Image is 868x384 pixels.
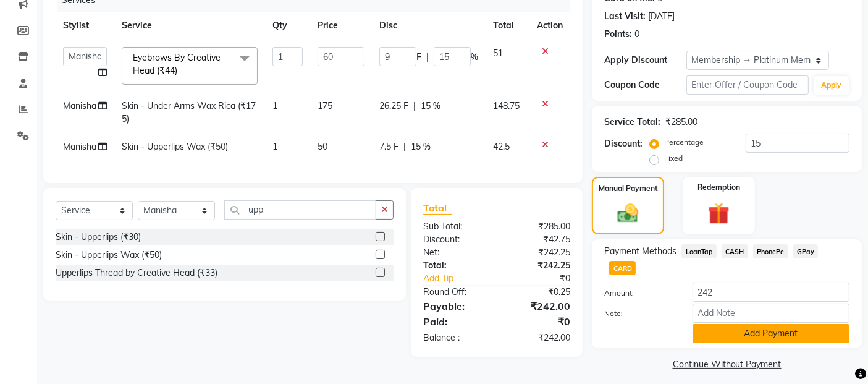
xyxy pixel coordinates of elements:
[63,100,96,111] span: Manisha
[693,304,849,323] input: Add Note
[701,200,736,228] img: _gift.svg
[497,299,579,314] div: ₹242.00
[414,246,497,259] div: Net:
[599,183,658,194] label: Manual Payment
[493,48,503,59] span: 51
[56,12,114,40] th: Stylist
[414,233,497,246] div: Discount:
[497,331,579,344] div: ₹242.00
[372,12,486,40] th: Disc
[493,100,520,111] span: 148.75
[604,28,632,41] div: Points:
[133,52,221,76] span: Eyebrows By Creative Head (₹44)
[265,12,310,40] th: Qty
[122,100,256,124] span: Skin - Under Arms Wax Rica (₹175)
[604,137,643,150] div: Discount:
[497,233,579,246] div: ₹42.75
[511,272,580,285] div: ₹0
[604,245,676,258] span: Payment Methods
[414,220,497,233] div: Sub Total:
[648,10,675,23] div: [DATE]
[497,246,579,259] div: ₹242.25
[414,286,497,299] div: Round Off:
[686,75,809,95] input: Enter Offer / Coupon Code
[56,267,217,279] div: Upperlips Thread by Creative Head (₹33)
[497,220,579,233] div: ₹285.00
[414,314,497,329] div: Paid:
[604,54,686,67] div: Apply Discount
[529,12,570,40] th: Action
[595,308,683,319] label: Note:
[497,259,579,272] div: ₹242.25
[318,141,327,152] span: 50
[416,51,421,64] span: F
[814,76,849,95] button: Apply
[56,231,141,244] div: Skin - Upperlips (₹30)
[379,100,408,113] span: 26.25 F
[664,137,704,148] label: Percentage
[122,141,228,152] span: Skin - Upperlips Wax (₹50)
[604,116,660,129] div: Service Total:
[595,288,683,299] label: Amount:
[114,12,265,40] th: Service
[497,314,579,329] div: ₹0
[693,283,849,302] input: Amount
[681,244,717,258] span: LoanTap
[594,358,859,371] a: Continue Without Payment
[665,116,697,129] div: ₹285.00
[634,28,639,41] div: 0
[403,140,406,153] span: |
[414,259,497,272] div: Total:
[753,244,788,258] span: PhonePe
[486,12,530,40] th: Total
[604,10,646,23] div: Last Visit:
[272,141,277,152] span: 1
[411,140,431,153] span: 15 %
[224,200,376,220] input: Search or Scan
[413,100,416,113] span: |
[318,100,332,111] span: 175
[272,100,277,111] span: 1
[56,249,162,262] div: Skin - Upperlips Wax (₹50)
[722,244,748,258] span: CASH
[497,286,579,299] div: ₹0.25
[426,51,429,64] span: |
[414,299,497,314] div: Payable:
[611,202,644,226] img: _cash.svg
[414,331,497,344] div: Balance :
[471,51,478,64] span: %
[63,141,96,152] span: Manisha
[421,100,440,113] span: 15 %
[177,65,183,76] a: x
[604,79,686,92] div: Coupon Code
[310,12,372,40] th: Price
[664,153,683,164] label: Fixed
[609,261,636,275] span: CARD
[793,244,819,258] span: GPay
[379,140,398,153] span: 7.5 F
[697,182,740,193] label: Redemption
[693,324,849,343] button: Add Payment
[493,141,510,152] span: 42.5
[414,272,510,285] a: Add Tip
[423,202,452,215] span: Total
